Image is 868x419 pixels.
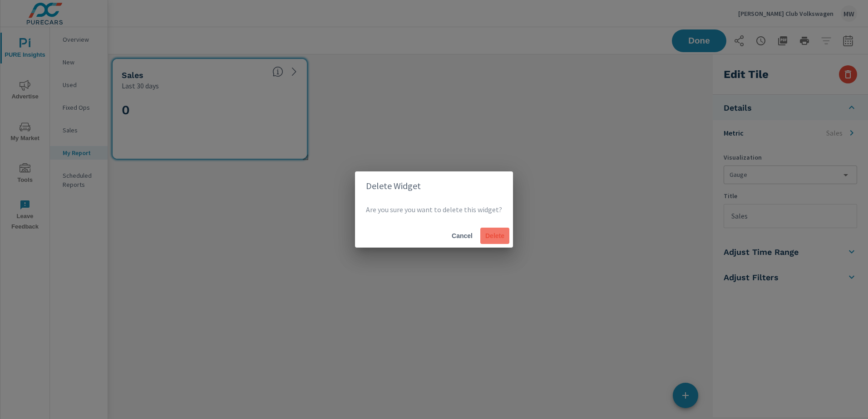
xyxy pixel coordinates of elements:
h2: Delete Widget [366,179,502,193]
span: Delete [484,232,506,240]
button: Delete [480,228,509,244]
p: Are you sure you want to delete this widget? [366,204,502,215]
span: Cancel [451,232,473,240]
button: Cancel [448,228,477,244]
